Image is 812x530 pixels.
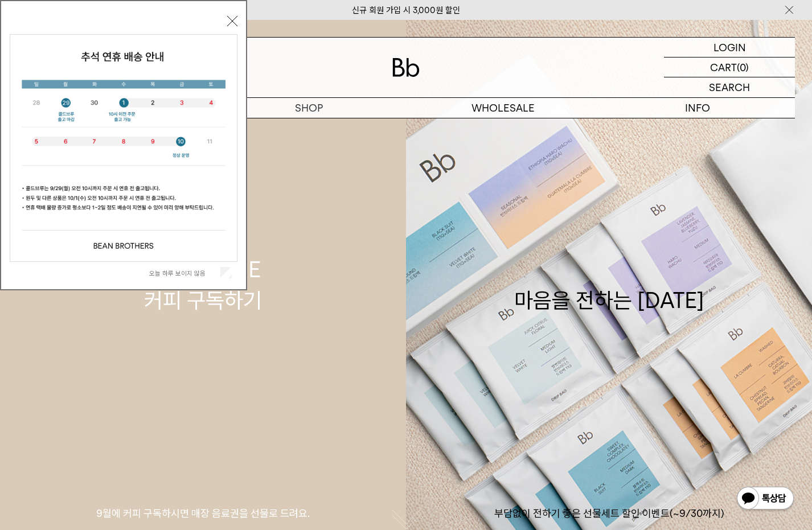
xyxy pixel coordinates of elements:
p: 부담없이 전하기 좋은 선물세트 할인 이벤트(~9/30까지) [406,507,812,520]
a: 신규 회원 가입 시 3,000원 할인 [352,5,460,15]
img: 카카오톡 채널 1:1 채팅 버튼 [736,486,795,513]
p: INFO [601,98,795,118]
a: LOGIN [664,38,795,57]
label: 오늘 하루 보이지 않음 [149,269,218,277]
p: WHOLESALE [406,98,601,118]
img: 5e4d662c6b1424087153c0055ceb1a13_140731.jpg [10,35,237,261]
p: SEARCH [709,77,750,97]
a: CART (0) [664,57,795,77]
p: (0) [737,57,749,77]
a: SHOP [212,98,407,118]
div: 마음을 전하는 [DATE] [514,254,704,315]
img: 로고 [392,58,420,77]
p: CART [710,57,737,77]
p: LOGIN [713,38,746,57]
button: 닫기 [227,16,237,26]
